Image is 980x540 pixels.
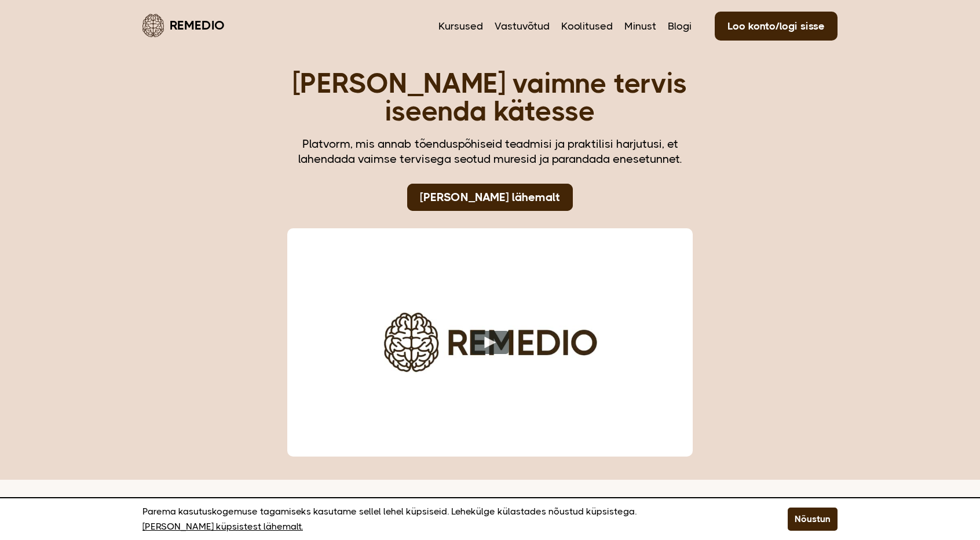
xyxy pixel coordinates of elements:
[407,184,573,211] a: [PERSON_NAME] lähemalt
[495,19,550,34] a: Vastuvõtud
[668,19,692,34] a: Blogi
[715,12,838,41] a: Loo konto/logi sisse
[142,14,164,37] img: Remedio logo
[287,137,693,167] div: Platvorm, mis annab tõenduspõhiseid teadmisi ja praktilisi harjutusi, et lahendada vaimse tervise...
[142,12,225,39] a: Remedio
[142,519,303,534] a: [PERSON_NAME] küpsistest lähemalt.
[471,331,509,354] button: Play video
[561,19,613,34] a: Koolitused
[287,70,693,125] h1: [PERSON_NAME] vaimne tervis iseenda kätesse
[788,508,838,531] button: Nõustun
[624,19,656,34] a: Minust
[438,19,483,34] a: Kursused
[142,504,759,534] p: Parema kasutuskogemuse tagamiseks kasutame sellel lehel küpsiseid. Lehekülge külastades nõustud k...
